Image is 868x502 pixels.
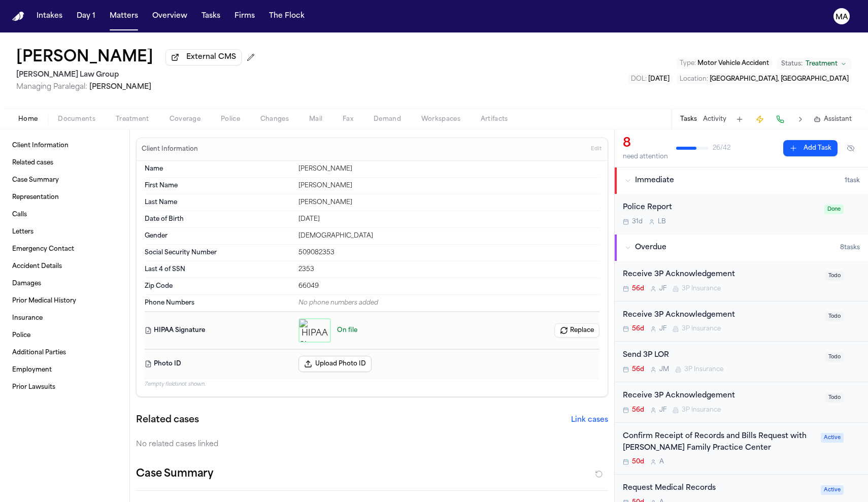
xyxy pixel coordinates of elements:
[145,318,292,343] dt: HIPAA Signature
[12,366,52,374] span: Employment
[298,165,599,173] div: [PERSON_NAME]
[591,146,602,153] span: Edit
[628,74,673,84] button: Edit DOL: 2025-06-25
[12,12,24,21] a: Home
[298,299,599,307] div: No phone numbers added
[825,312,844,321] span: Todo
[623,202,818,214] div: Police Report
[632,458,644,466] span: 50d
[677,74,852,84] button: Edit Location: Pittsburgh, PA
[12,383,55,391] span: Prior Lawsuits
[8,172,121,188] a: Case Summary
[659,365,669,374] span: J M
[845,177,860,185] span: 1 task
[682,285,721,293] span: 3P Insurance
[806,60,838,68] span: Treatment
[18,115,38,123] span: Home
[623,483,815,494] div: Request Medical Records
[8,138,121,154] a: Client Information
[631,76,647,82] span: DOL :
[145,182,292,190] dt: First Name
[298,232,599,240] div: [DEMOGRAPHIC_DATA]
[659,285,666,293] span: J F
[260,115,289,123] span: Changes
[12,211,27,219] span: Calls
[776,58,852,70] button: Change status from Treatment
[12,159,53,167] span: Related cases
[615,168,868,194] button: Immediate1task
[821,433,844,443] span: Active
[615,423,868,475] div: Open task: Confirm Receipt of Records and Bills Request with Lawrence Family Practice Center
[697,60,769,66] span: Motor Vehicle Accident
[659,406,666,414] span: J F
[836,14,848,21] text: MA
[677,58,772,69] button: Edit Type: Motor Vehicle Accident
[623,390,819,402] div: Receive 3P Acknowledgement
[298,215,599,223] div: [DATE]
[12,228,34,236] span: Letters
[635,243,666,253] span: Overdue
[12,314,43,322] span: Insurance
[713,144,730,152] span: 26 / 42
[615,235,868,261] button: Overdue8tasks
[632,218,643,226] span: 31d
[12,142,69,150] span: Client Information
[615,382,868,423] div: Open task: Receive 3P Acknowledgement
[659,458,664,466] span: A
[148,7,191,25] a: Overview
[623,431,815,454] div: Confirm Receipt of Records and Bills Request with [PERSON_NAME] Family Practice Center
[197,7,224,25] button: Tasks
[16,69,259,81] h2: [PERSON_NAME] Law Group
[615,261,868,302] div: Open task: Receive 3P Acknowledgement
[136,440,608,450] div: No related cases linked
[136,413,199,427] h2: Related cases
[615,302,868,342] div: Open task: Receive 3P Acknowledgement
[106,7,142,25] button: Matters
[12,280,41,288] span: Damages
[615,194,868,234] div: Open task: Police Report
[825,271,844,281] span: Todo
[8,293,121,309] a: Prior Medical History
[12,262,62,271] span: Accident Details
[703,115,726,123] button: Activity
[298,249,599,257] div: 509082353
[32,7,66,25] button: Intakes
[298,198,599,207] div: [PERSON_NAME]
[632,325,644,333] span: 56d
[773,112,787,126] button: Make a Call
[12,12,24,21] img: Finch Logo
[230,7,259,25] button: Firms
[659,325,666,333] span: J F
[298,282,599,290] div: 66049
[298,356,372,372] button: Upload Photo ID
[12,193,59,202] span: Representation
[824,205,844,214] span: Done
[753,112,767,126] button: Create Immediate Task
[8,155,121,171] a: Related cases
[186,52,236,62] span: External CMS
[842,140,860,156] button: Hide completed tasks (⌘⇧H)
[165,49,242,65] button: External CMS
[8,327,121,344] a: Police
[136,466,213,482] h2: Case Summary
[840,244,860,252] span: 8 task s
[12,331,30,340] span: Police
[8,379,121,395] a: Prior Lawsuits
[814,115,852,123] button: Assistant
[8,258,121,275] a: Accident Details
[343,115,353,123] span: Fax
[337,326,357,334] span: On file
[309,115,322,123] span: Mail
[145,299,194,307] span: Phone Numbers
[680,76,708,82] span: Location :
[623,269,819,281] div: Receive 3P Acknowledgement
[12,176,59,184] span: Case Summary
[374,115,401,123] span: Demand
[221,115,240,123] span: Police
[8,345,121,361] a: Additional Parties
[140,145,200,153] h3: Client Information
[265,7,309,25] a: The Flock
[825,352,844,362] span: Todo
